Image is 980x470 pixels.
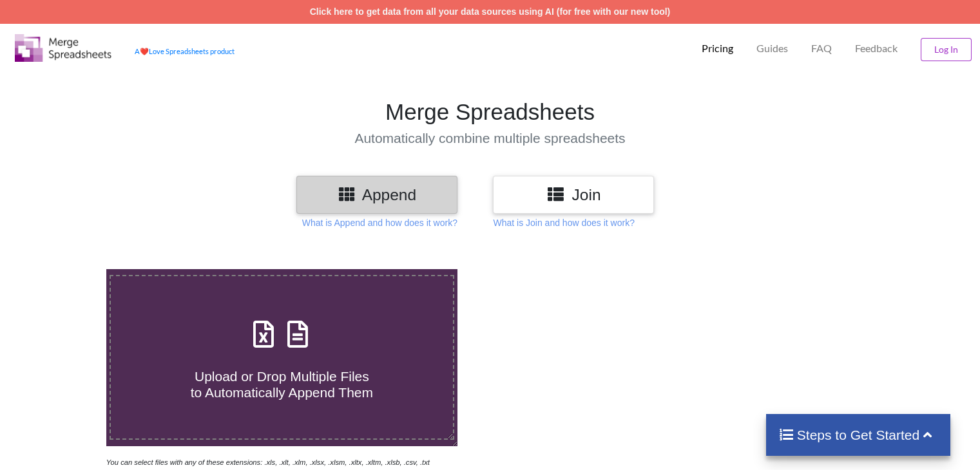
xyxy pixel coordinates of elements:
[106,458,430,466] i: You can select files with any of these extensions: .xls, .xlt, .xlm, .xlsx, .xlsm, .xltx, .xltm, ...
[306,185,448,204] h3: Append
[921,38,972,61] button: Log In
[503,185,644,204] h3: Join
[191,369,373,400] span: Upload or Drop Multiple Files to Automatically Append Them
[756,42,788,55] p: Guides
[302,216,457,229] p: What is Append and how does it work?
[779,427,938,443] h4: Steps to Get Started
[135,47,235,55] a: AheartLove Spreadsheets product
[140,47,149,55] span: heart
[855,43,898,53] span: Feedback
[15,34,111,62] img: Logo.png
[702,42,733,55] p: Pricing
[811,42,832,55] p: FAQ
[310,6,671,17] a: Click here to get data from all your data sources using AI (for free with our new tool)
[493,216,634,229] p: What is Join and how does it work?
